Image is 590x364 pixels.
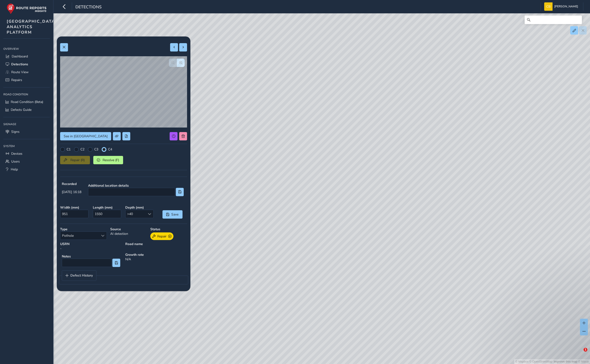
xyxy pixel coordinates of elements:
[3,121,50,128] div: Signage
[11,62,28,67] span: Detections
[60,205,89,210] strong: Width ( mm )
[150,227,187,231] strong: Status
[544,2,553,11] img: diamond-layout
[3,45,50,52] div: Overview
[60,242,122,246] strong: USRN
[3,68,50,76] a: Route View
[7,19,57,35] span: [GEOGRAPHIC_DATA] ANALYTICS PLATFORM
[11,100,43,104] span: Road Condition (Beta)
[525,15,582,24] input: Search
[60,227,107,231] strong: Type
[157,234,167,239] span: Repair
[171,212,179,217] span: Save
[108,147,112,152] label: C4
[544,2,580,11] button: [PERSON_NAME]
[7,3,47,14] img: rr logo
[80,147,84,152] label: C2
[11,167,18,172] span: Help
[3,91,50,98] div: Road Condition
[60,132,111,140] button: See in Route View
[93,156,123,164] button: Resolve (F)
[64,134,108,138] span: See in [GEOGRAPHIC_DATA]
[3,76,50,84] a: Repairs
[125,242,187,246] strong: Road name
[99,232,107,240] div: Select a type
[3,98,50,106] a: Road Condition (Beta)
[60,232,99,240] span: Pothole
[11,108,31,112] span: Defects Guide
[3,165,50,173] a: Help
[11,70,29,74] span: Route View
[11,78,22,82] span: Repairs
[62,254,120,259] strong: Notes
[3,60,50,68] a: Detections
[62,190,81,194] span: [DATE] 16:18
[62,271,96,281] a: Defect History
[125,205,155,210] strong: Depth ( mm )
[162,210,183,219] button: Save
[125,210,146,218] span: >40
[11,159,20,164] span: Users
[3,106,50,114] a: Defects Guide
[62,182,81,186] strong: Recorded
[125,252,187,257] strong: Growth rate
[554,2,578,11] span: [PERSON_NAME]
[584,348,587,352] span: 1
[574,348,585,359] iframe: Intercom live chat
[124,251,189,270] div: N/A
[109,225,149,242] div: AI detection
[70,274,93,277] span: Defect History
[11,151,22,156] span: Devices
[88,183,184,188] strong: Additional location details
[3,143,50,150] div: System
[67,147,71,152] label: C1
[3,52,50,60] a: Dashboard
[110,227,147,231] strong: Source
[58,240,124,252] div: -
[3,158,50,165] a: Users
[75,4,102,11] span: Detections
[3,150,50,158] a: Devices
[12,54,28,59] span: Dashboard
[3,128,50,136] a: Signs
[94,147,98,152] label: C3
[11,129,20,134] span: Signs
[102,158,120,162] span: Resolve (F)
[93,205,122,210] strong: Length ( mm )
